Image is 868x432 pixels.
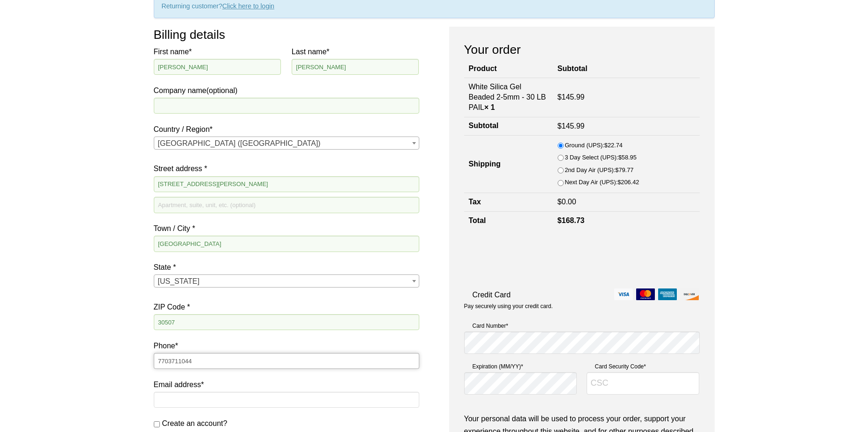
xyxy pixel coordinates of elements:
label: ZIP Code [154,301,419,313]
label: Company name [154,45,419,97]
img: visa [614,288,633,300]
p: Pay securely using your credit card. [464,302,700,310]
span: $ [558,93,562,101]
label: Card Number [464,321,700,331]
iframe: reCAPTCHA [464,239,606,276]
label: Last name [292,45,419,58]
label: First name [154,45,281,58]
th: Product [464,60,553,78]
bdi: 145.99 [558,93,585,101]
th: Subtotal [553,60,700,78]
bdi: 206.42 [617,179,639,186]
label: Email address [154,378,419,391]
bdi: 0.00 [558,198,576,206]
span: $ [615,166,618,173]
label: Card Security Code [587,362,700,371]
span: (optional) [206,86,237,94]
th: Total [464,211,553,230]
span: $ [558,198,562,206]
label: Street address [154,162,419,175]
h3: Billing details [154,27,419,43]
input: Create an account? [154,421,160,427]
span: State [154,274,419,288]
span: $ [618,154,622,161]
input: House number and street name [154,176,419,192]
th: Subtotal [464,117,553,135]
span: $ [558,122,562,130]
img: mastercard [636,288,655,300]
bdi: 79.77 [615,166,633,173]
td: White Silica Gel Beaded 2-5mm - 30 LB PAIL [464,78,553,117]
label: 3 Day Select (UPS): [565,152,637,163]
bdi: 145.99 [558,122,585,130]
label: Phone [154,339,419,352]
label: Next Day Air (UPS): [565,177,639,187]
span: Georgia [154,275,419,288]
span: $ [558,216,562,224]
label: State [154,261,419,274]
img: amex [658,288,677,300]
span: Country / Region [154,137,419,150]
bdi: 168.73 [558,216,585,224]
label: Ground (UPS): [565,140,623,151]
label: Expiration (MM/YY) [464,362,577,371]
input: CSC [587,372,700,395]
span: $ [617,179,621,186]
label: 2nd Day Air (UPS): [565,165,633,175]
label: Town / City [154,222,419,235]
img: discover [680,288,699,300]
label: Country / Region [154,123,419,136]
span: Create an account? [162,419,228,427]
label: Credit Card [464,288,700,301]
th: Tax [464,193,553,211]
bdi: 58.95 [618,154,637,161]
strong: × 1 [484,103,495,111]
th: Shipping [464,136,553,193]
a: Click here to login [222,2,274,10]
span: United States (US) [154,137,419,150]
bdi: 22.74 [604,142,623,149]
h3: Your order [464,42,700,58]
input: Apartment, suite, unit, etc. (optional) [154,197,419,213]
fieldset: Payment Info [464,317,700,402]
span: $ [604,142,608,149]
